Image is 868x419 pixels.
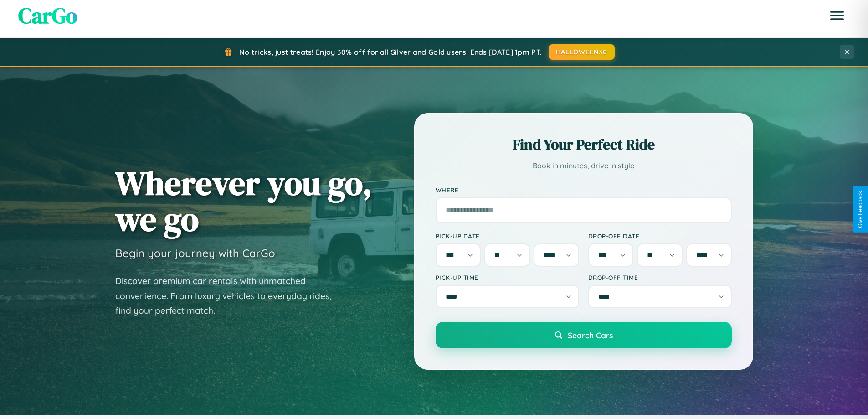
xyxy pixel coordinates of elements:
[436,134,732,155] h2: Find Your Perfect Ride
[115,274,343,318] p: Discover premium car rentals with unmatched convenience. From luxury vehicles to everyday rides, ...
[436,274,579,281] label: Pick-up Time
[436,232,579,240] label: Pick-up Date
[18,0,77,31] span: CarGo
[824,3,850,28] button: Open menu
[568,330,613,340] span: Search Cars
[857,191,863,228] div: Give Feedback
[549,44,615,60] button: HALLOWEEN30
[436,159,732,172] p: Book in minutes, drive in style
[588,232,732,240] label: Drop-off Date
[436,322,732,348] button: Search Cars
[436,186,732,194] label: Where
[588,274,732,281] label: Drop-off Time
[115,246,275,260] h3: Begin your journey with CarGo
[239,47,542,57] span: No tricks, just treats! Enjoy 30% off for all Silver and Gold users! Ends [DATE] 1pm PT.
[115,165,372,237] h1: Wherever you go, we go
